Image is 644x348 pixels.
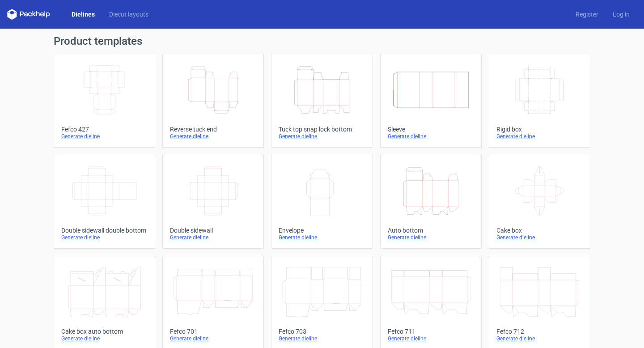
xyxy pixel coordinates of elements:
div: Fefco 711 [388,328,474,335]
div: Fefco 712 [496,328,583,335]
a: Rigid boxGenerate dieline [489,54,590,148]
div: Generate dieline [61,133,148,140]
div: Generate dieline [388,234,474,241]
a: Tuck top snap lock bottomGenerate dieline [271,54,373,148]
div: Generate dieline [279,234,365,241]
div: Envelope [279,227,365,234]
a: Reverse tuck endGenerate dieline [162,54,264,148]
a: Register [568,10,606,19]
div: Generate dieline [61,234,148,241]
a: Cake boxGenerate dieline [489,155,590,249]
div: Fefco 703 [279,328,365,335]
a: SleeveGenerate dieline [380,54,482,148]
a: Double sidewall double bottomGenerate dieline [54,155,155,249]
div: Generate dieline [388,133,474,140]
div: Cake box [496,227,583,234]
div: Double sidewall double bottom [61,227,148,234]
div: Tuck top snap lock bottom [279,126,365,133]
div: Rigid box [496,126,583,133]
div: Generate dieline [496,234,583,241]
a: Fefco 427Generate dieline [54,54,155,148]
div: Generate dieline [61,335,148,342]
div: Generate dieline [496,133,583,140]
div: Reverse tuck end [170,126,256,133]
div: Auto bottom [388,227,474,234]
div: Fefco 427 [61,126,148,133]
h1: Product templates [54,36,590,47]
div: Generate dieline [170,234,256,241]
div: Generate dieline [388,335,474,342]
div: Double sidewall [170,227,256,234]
div: Generate dieline [170,335,256,342]
div: Sleeve [388,126,474,133]
div: Fefco 701 [170,328,256,335]
a: Double sidewallGenerate dieline [162,155,264,249]
a: Diecut layouts [102,10,156,19]
div: Generate dieline [279,335,365,342]
a: Log in [606,10,637,19]
a: Auto bottomGenerate dieline [380,155,482,249]
div: Generate dieline [170,133,256,140]
div: Cake box auto bottom [61,328,148,335]
a: EnvelopeGenerate dieline [271,155,373,249]
div: Generate dieline [279,133,365,140]
a: Dielines [64,10,102,19]
div: Generate dieline [496,335,583,342]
